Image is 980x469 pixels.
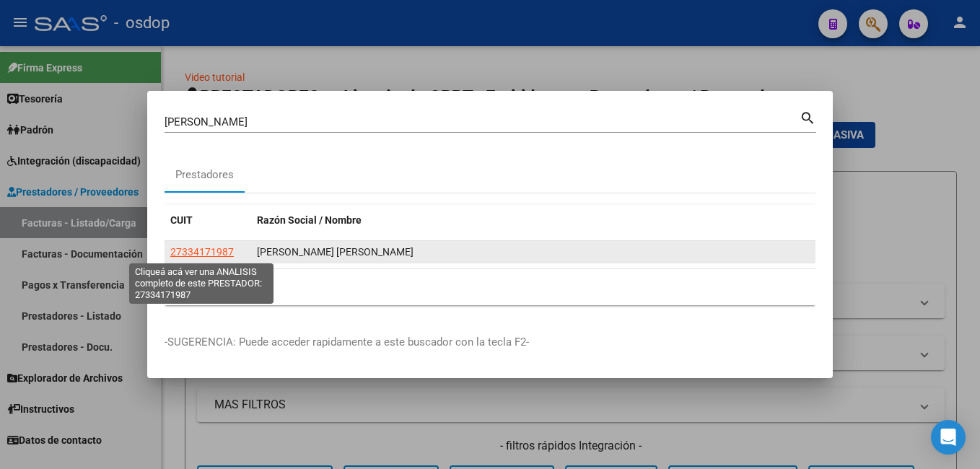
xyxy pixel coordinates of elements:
[251,205,815,236] datatable-header-cell: Razón Social / Nombre
[170,214,193,226] span: CUIT
[170,246,234,258] span: 27334171987
[165,269,815,305] div: 1 total
[931,420,966,455] div: Open Intercom Messenger
[175,167,234,183] div: Prestadores
[165,205,251,236] datatable-header-cell: CUIT
[800,108,816,126] mat-icon: search
[165,334,815,351] p: -SUGERENCIA: Puede acceder rapidamente a este buscador con la tecla F2-
[257,214,362,226] span: Razón Social / Nombre
[257,244,810,260] div: [PERSON_NAME] [PERSON_NAME]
